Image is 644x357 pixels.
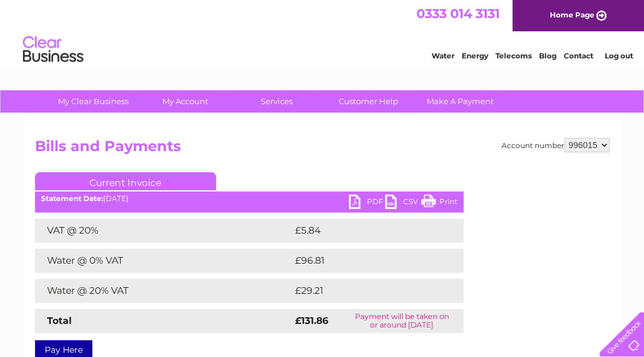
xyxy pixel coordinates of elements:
a: My Account [135,90,235,113]
a: Services [227,90,327,113]
a: Customer Help [319,90,418,113]
a: Water [432,51,454,60]
div: Account number [502,138,610,152]
div: Clear Business is a trading name of Verastar Limited (registered in [GEOGRAPHIC_DATA] No. 3667643... [37,7,608,58]
img: logo.png [22,31,84,68]
a: My Clear Business [43,90,143,113]
td: Water @ 0% VAT [35,249,292,273]
a: Print [421,194,457,212]
a: Blog [539,51,556,60]
a: Contact [564,51,593,60]
td: £96.81 [292,249,439,273]
td: Payment will be taken on or around [DATE] [340,309,463,333]
b: Statement Date: [41,194,103,203]
td: Water @ 20% VAT [35,279,292,303]
a: Make A Payment [410,90,510,113]
div: [DATE] [35,194,464,203]
a: Telecoms [496,51,532,60]
a: 0333 014 3131 [416,6,500,21]
strong: Total [47,315,72,326]
a: Log out [604,51,633,60]
a: Current Invoice [35,172,216,190]
h2: Bills and Payments [35,138,610,161]
a: CSV [385,194,421,212]
td: £29.21 [292,279,438,303]
td: £5.84 [292,219,436,243]
strong: £131.86 [295,315,328,326]
a: PDF [349,194,385,212]
td: VAT @ 20% [35,219,292,243]
a: Energy [462,51,488,60]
